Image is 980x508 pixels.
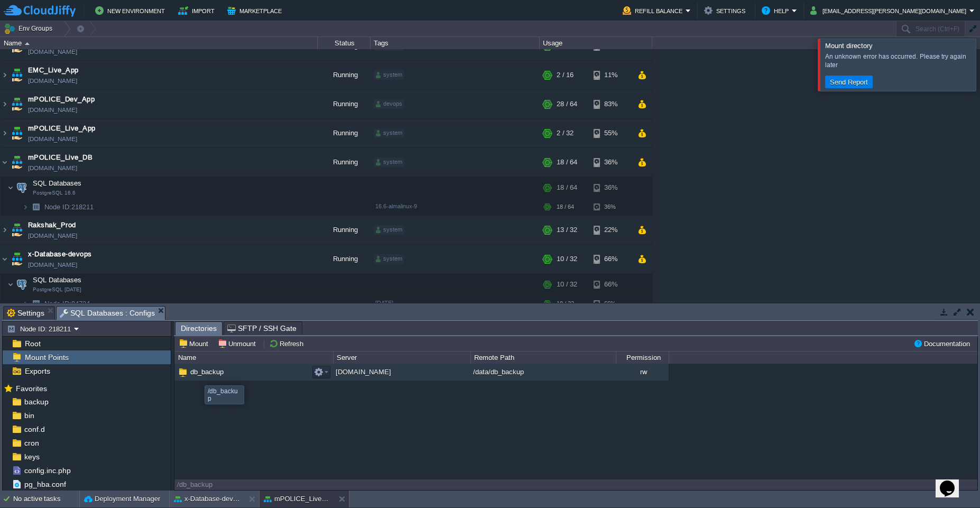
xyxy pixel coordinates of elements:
div: Usage [540,37,652,49]
div: 11% [594,61,628,89]
button: Deployment Manager [84,494,160,504]
img: AMDAwAAAACH5BAEAAAAALAAAAAABAAEAAAICRAEAOw== [22,199,29,215]
span: config.inc.php [22,466,72,475]
div: An unknown error has occurred. Please try again later [825,52,973,69]
span: EMC_Live_App [28,65,79,76]
iframe: chat widget [936,466,969,497]
img: AMDAwAAAACH5BAEAAAAALAAAAAABAAEAAAICRAEAOw== [29,199,43,215]
button: Mount [179,339,211,348]
div: system [374,70,404,80]
img: AMDAwAAAACH5BAEAAAAALAAAAAABAAEAAAICRAEAOw== [1,61,9,89]
span: conf.d [22,424,47,434]
span: Node ID: [44,300,71,308]
span: Favorites [14,384,49,393]
span: mPOLICE_Live_App [28,123,96,134]
span: 218211 [43,202,95,211]
img: AMDAwAAAACH5BAEAAAAALAAAAAABAAEAAAICRAEAOw== [10,245,24,273]
button: Unmount [218,339,259,348]
a: SQL DatabasesPostgreSQL [DATE] [32,276,83,284]
a: db_backup [189,367,225,376]
span: 94724 [43,299,91,308]
div: 10 / 32 [557,295,574,312]
img: AMDAwAAAACH5BAEAAAAALAAAAAABAAEAAAICRAEAOw== [1,90,9,118]
div: No active tasks [13,491,79,507]
div: system [374,225,404,235]
div: 18 / 64 [557,177,577,198]
a: backup [22,397,50,407]
a: SQL DatabasesPostgreSQL 16.6 [32,179,83,187]
div: /db_backup [208,387,241,402]
span: Node ID: [44,203,71,211]
img: CloudJiffy [4,4,76,17]
img: AMDAwAAAACH5BAEAAAAALAAAAAABAAEAAAICRAEAOw== [25,42,30,45]
a: [DOMAIN_NAME] [28,47,77,57]
span: Mount Points [23,353,70,362]
span: rw [640,368,647,376]
img: AMDAwAAAACH5BAEAAAAALAAAAAABAAEAAAICRAEAOw== [22,295,29,312]
button: [EMAIL_ADDRESS][PERSON_NAME][DOMAIN_NAME] [810,4,969,17]
img: AMDAwAAAACH5BAEAAAAALAAAAAABAAEAAAICRAEAOw== [10,216,24,244]
a: [DOMAIN_NAME] [28,76,77,86]
div: 66% [594,274,628,295]
a: Exports [23,366,52,376]
div: Remote Path [471,352,616,364]
button: Import [178,4,218,17]
span: SQL Databases [32,275,83,284]
a: [DOMAIN_NAME] [28,134,77,144]
div: system [374,158,404,167]
button: Help [762,4,792,17]
img: AMDAwAAAACH5BAEAAAAALAAAAAABAAEAAAICRAEAOw== [1,148,9,177]
div: Running [318,148,371,177]
button: mPOLICE_Live_DB [264,494,330,504]
div: 28 / 64 [557,90,577,118]
a: x-Database-devops [28,249,92,260]
img: AMDAwAAAACH5BAEAAAAALAAAAAABAAEAAAICRAEAOw== [7,177,14,198]
a: keys [22,452,41,461]
span: PostgreSQL 16.6 [33,190,76,196]
div: [DOMAIN_NAME] [333,364,470,380]
div: 36% [594,177,628,198]
div: Server [334,352,470,364]
img: AMDAwAAAACH5BAEAAAAALAAAAAABAAEAAAICRAEAOw== [174,364,177,381]
div: 66% [594,295,628,312]
img: AMDAwAAAACH5BAEAAAAALAAAAAABAAEAAAICRAEAOw== [14,177,29,198]
button: New Environment [95,4,168,17]
div: system [374,128,404,138]
a: pg_hba.conf [22,479,68,489]
button: Refresh [269,339,307,348]
div: Tags [371,37,539,49]
div: 83% [594,90,628,118]
div: Permission [617,352,669,364]
span: PostgreSQL [DATE] [33,287,81,293]
span: 16.6-almalinux-9 [375,203,417,209]
button: Refill Balance [623,4,686,17]
img: AMDAwAAAACH5BAEAAAAALAAAAAABAAEAAAICRAEAOw== [177,367,189,378]
div: 66% [594,245,628,273]
a: Root [23,339,42,348]
a: mPOLICE_Dev_App [28,94,95,105]
span: Directories [181,322,217,335]
img: AMDAwAAAACH5BAEAAAAALAAAAAABAAEAAAICRAEAOw== [29,295,43,312]
button: Node ID: 218211 [7,324,74,334]
a: cron [22,438,41,448]
div: devops [374,99,404,109]
span: [DOMAIN_NAME] [28,260,77,270]
img: AMDAwAAAACH5BAEAAAAALAAAAAABAAEAAAICRAEAOw== [7,274,14,295]
a: mPOLICE_Live_DB [28,152,93,163]
button: Send Report [827,77,871,87]
span: [DATE] [375,300,393,306]
div: 13 / 32 [557,216,577,244]
div: Status [318,37,370,49]
div: Running [318,216,371,244]
div: system [374,254,404,264]
img: AMDAwAAAACH5BAEAAAAALAAAAAABAAEAAAICRAEAOw== [10,61,24,89]
button: Settings [704,4,748,17]
div: /data/db_backup [470,364,616,380]
img: AMDAwAAAACH5BAEAAAAALAAAAAABAAEAAAICRAEAOw== [1,119,9,147]
div: 18 / 64 [557,199,574,215]
span: Rakshak_Prod [28,220,76,230]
